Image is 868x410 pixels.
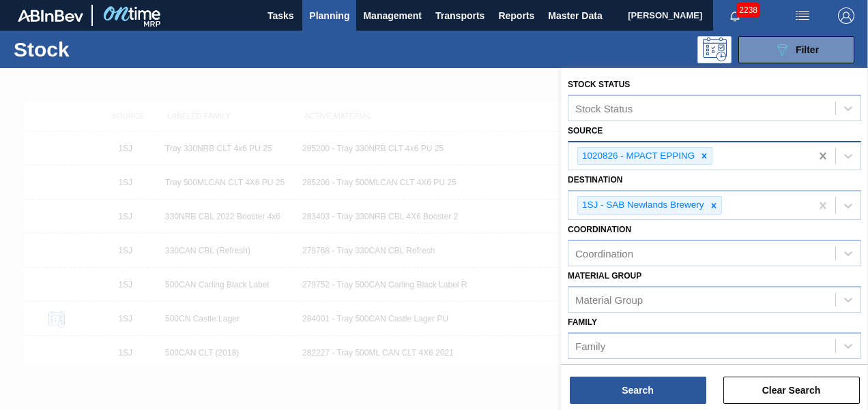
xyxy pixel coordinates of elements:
img: TNhmsLtSVTkK8tSr43FrP2fwEKptu5GPRR3wAAAABJRU5ErkJggg== [18,10,83,22]
span: Planning [309,7,349,24]
label: Source [568,126,603,136]
div: Stock Status [575,102,633,114]
span: Master Data [548,7,602,24]
button: Filter [738,36,854,63]
label: Coordination [568,225,631,234]
img: userActions [794,7,811,24]
span: 2238 [736,3,760,18]
h1: Stock [14,42,202,57]
label: Destination [568,175,622,185]
label: Stock Status [568,80,630,89]
div: Programming: no user selected [697,36,732,63]
div: Material Group [575,294,643,305]
div: Family [575,340,605,351]
span: Management [363,7,422,24]
div: 1SJ - SAB Newlands Brewery [578,197,706,214]
span: Transports [435,7,484,24]
label: Material Group [568,271,641,281]
label: Family [568,317,597,327]
button: Notifications [713,6,757,25]
div: Coordination [575,247,633,259]
span: Tasks [265,7,295,24]
span: Filter [796,44,819,55]
div: 1020826 - MPACT EPPING [578,148,697,165]
img: Logout [838,7,854,24]
span: Reports [498,7,534,24]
